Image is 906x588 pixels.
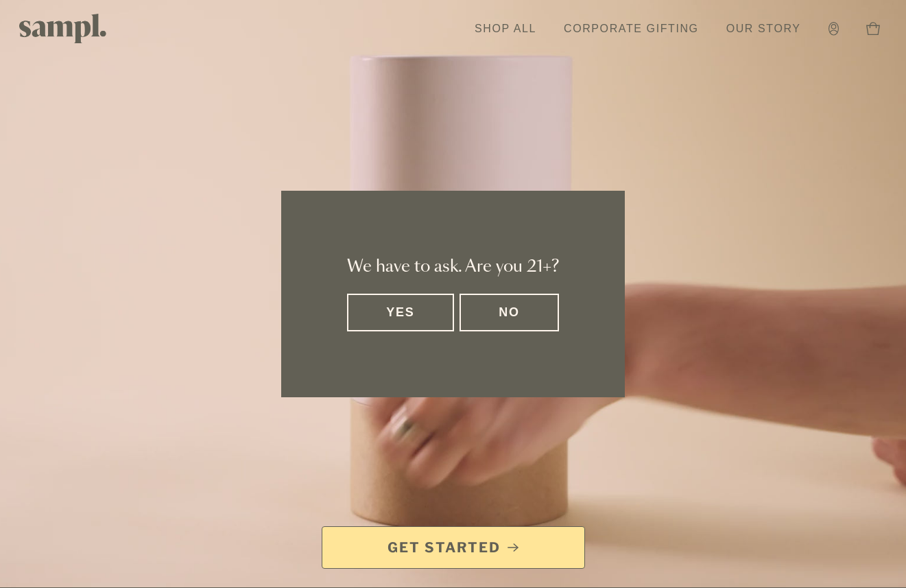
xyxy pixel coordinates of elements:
[322,526,585,569] a: Get Started
[557,14,706,44] a: Corporate Gifting
[19,14,107,43] img: Sampl logo
[468,14,543,44] a: Shop All
[388,538,501,557] span: Get Started
[719,14,808,44] a: Our Story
